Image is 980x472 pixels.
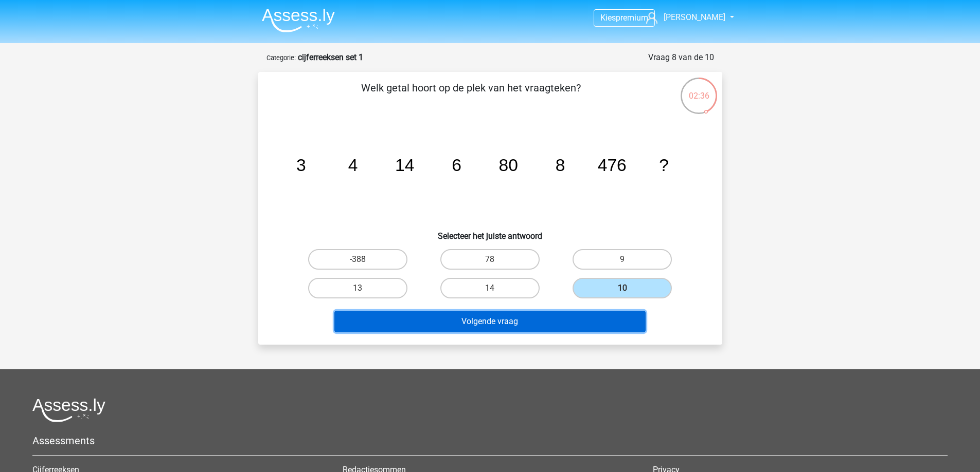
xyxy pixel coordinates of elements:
[275,223,706,241] h6: Selecteer het juiste antwoord
[395,156,414,175] tspan: 14
[452,156,461,175] tspan: 6
[32,435,948,447] h5: Assessments
[659,156,669,175] tspan: ?
[573,278,672,298] label: 10
[275,80,667,111] p: Welk getal hoort op de plek van het vraagteken?
[600,13,616,23] span: Kies
[594,11,654,25] a: Kiespremium
[555,156,565,175] tspan: 8
[298,52,363,62] strong: cijferreeksen set 1
[334,311,646,332] button: Volgende vraag
[648,51,714,64] div: Vraag 8 van de 10
[616,13,648,23] span: premium
[266,54,296,62] small: Categorie:
[262,8,335,32] img: Assessly
[680,77,718,102] div: 02:36
[573,249,672,270] label: 9
[296,156,306,175] tspan: 3
[348,156,358,175] tspan: 4
[308,278,407,298] label: 13
[642,11,726,24] a: [PERSON_NAME]
[308,249,407,270] label: -388
[440,278,540,298] label: 14
[498,156,518,175] tspan: 80
[597,156,626,175] tspan: 476
[440,249,540,270] label: 78
[32,398,105,422] img: Assessly logo
[664,12,725,22] span: [PERSON_NAME]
